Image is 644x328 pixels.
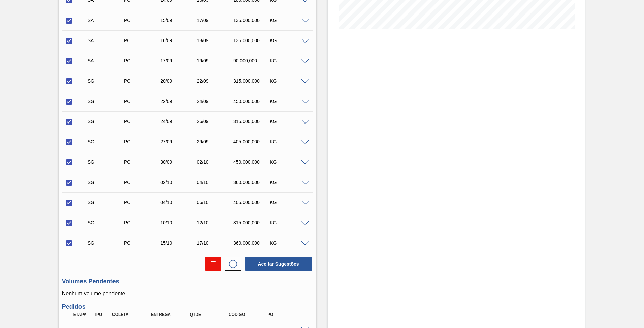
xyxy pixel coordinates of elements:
[268,99,309,104] div: KG
[227,312,270,317] div: Código
[122,220,163,225] div: Pedido de Compra
[195,220,236,225] div: 12/10/2025
[195,78,236,84] div: 22/09/2025
[268,159,309,165] div: KG
[159,18,199,23] div: 15/09/2025
[195,38,236,43] div: 18/09/2025
[268,220,309,225] div: KG
[91,312,111,317] div: Tipo
[159,58,199,63] div: 17/09/2025
[232,99,272,104] div: 450.000,000
[86,159,127,165] div: Sugestão Criada
[159,78,199,84] div: 20/09/2025
[86,139,127,144] div: Sugestão Criada
[122,78,163,84] div: Pedido de Compra
[122,159,163,165] div: Pedido de Compra
[86,58,127,63] div: Sugestão Alterada
[159,220,199,225] div: 10/10/2025
[268,119,309,124] div: KG
[232,159,272,165] div: 450.000,000
[268,200,309,205] div: KG
[86,78,127,84] div: Sugestão Criada
[86,99,127,104] div: Sugestão Criada
[159,159,199,165] div: 30/09/2025
[268,58,309,63] div: KG
[202,257,221,271] div: Excluir Sugestões
[86,18,127,23] div: Sugestão Alterada
[159,200,199,205] div: 04/10/2025
[122,180,163,185] div: Pedido de Compra
[122,119,163,124] div: Pedido de Compra
[159,38,199,43] div: 16/09/2025
[232,38,272,43] div: 135.000,000
[232,18,272,23] div: 135.000,000
[268,38,309,43] div: KG
[195,200,236,205] div: 06/10/2025
[159,180,199,185] div: 02/10/2025
[221,257,241,271] div: Nova sugestão
[232,78,272,84] div: 315.000,000
[122,99,163,104] div: Pedido de Compra
[62,291,313,297] p: Nenhum volume pendente
[159,240,199,246] div: 15/10/2025
[195,159,236,165] div: 02/10/2025
[62,303,313,310] h3: Pedidos
[232,180,272,185] div: 360.000,000
[195,119,236,124] div: 26/09/2025
[86,240,127,246] div: Sugestão Criada
[188,312,232,317] div: Qtde
[86,220,127,225] div: Sugestão Criada
[72,312,92,317] div: Etapa
[195,99,236,104] div: 24/09/2025
[159,99,199,104] div: 22/09/2025
[62,278,313,285] h3: Volumes Pendentes
[122,240,163,246] div: Pedido de Compra
[86,180,127,185] div: Sugestão Criada
[122,139,163,144] div: Pedido de Compra
[232,240,272,246] div: 360.000,000
[195,58,236,63] div: 19/09/2025
[268,78,309,84] div: KG
[241,256,313,271] div: Aceitar Sugestões
[232,139,272,144] div: 405.000,000
[195,180,236,185] div: 04/10/2025
[195,240,236,246] div: 17/10/2025
[268,139,309,144] div: KG
[86,38,127,43] div: Sugestão Alterada
[232,220,272,225] div: 315.000,000
[86,200,127,205] div: Sugestão Criada
[110,312,154,317] div: Coleta
[195,18,236,23] div: 17/09/2025
[159,139,199,144] div: 27/09/2025
[266,312,309,317] div: PO
[122,58,163,63] div: Pedido de Compra
[195,139,236,144] div: 29/09/2025
[268,18,309,23] div: KG
[122,18,163,23] div: Pedido de Compra
[268,180,309,185] div: KG
[149,312,193,317] div: Entrega
[122,38,163,43] div: Pedido de Compra
[232,119,272,124] div: 315.000,000
[268,240,309,246] div: KG
[232,58,272,63] div: 90.000,000
[159,119,199,124] div: 24/09/2025
[122,200,163,205] div: Pedido de Compra
[245,257,312,271] button: Aceitar Sugestões
[232,200,272,205] div: 405.000,000
[86,119,127,124] div: Sugestão Criada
